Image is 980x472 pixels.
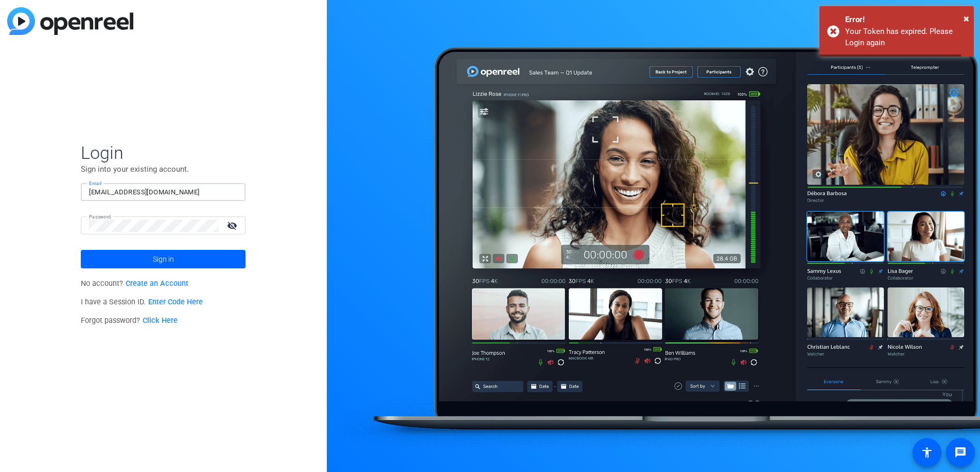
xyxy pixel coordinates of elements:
span: Forgot password? [81,316,178,325]
div: Error! [845,14,966,26]
button: Close [964,11,969,26]
a: Create an Account [126,279,188,288]
div: Your Token has expired. Please Login again [845,26,966,49]
mat-label: Email [89,180,102,186]
button: Sign in [81,250,246,268]
a: Click Here [143,316,178,325]
img: blue-gradient.svg [7,7,133,35]
mat-icon: accessibility [921,446,933,459]
span: Login [81,142,246,164]
span: × [964,12,969,25]
span: Sign in [153,246,174,272]
mat-icon: message [954,446,967,459]
mat-label: Password [89,214,111,220]
span: No account? [81,279,188,288]
input: Enter Email Address [89,186,237,198]
span: I have a Session ID. [81,298,203,306]
mat-icon: visibility_off [221,218,246,233]
a: Enter Code Here [148,298,203,306]
p: Sign into your existing account. [81,164,246,175]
